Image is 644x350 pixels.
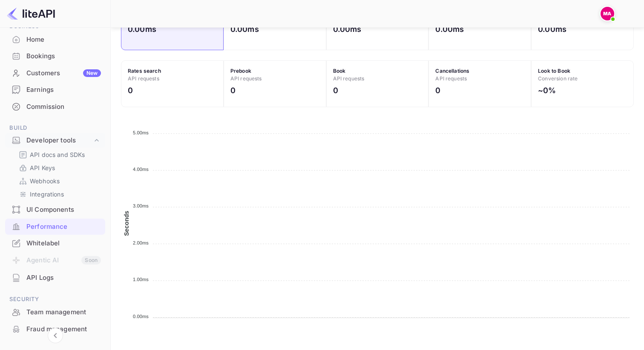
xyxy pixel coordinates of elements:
div: Earnings [26,85,101,95]
span: API requests [230,75,262,82]
a: Team management [5,304,105,320]
div: Integrations [15,188,102,200]
div: Home [26,35,101,45]
span: Conversion rate [538,75,578,82]
a: Home [5,31,105,47]
div: Home [5,31,105,48]
div: CustomersNew [5,65,105,82]
tspan: 5.00ms [133,130,149,135]
a: Performance [5,219,105,234]
div: Team management [5,304,105,321]
h2: 0 [333,85,338,96]
span: Build [5,123,105,133]
div: Performance [5,219,105,235]
tspan: 4.00ms [133,167,149,172]
a: Whitelabel [5,235,105,251]
div: API docs and SDKs [15,148,102,161]
div: UI Components [26,205,101,215]
h2: 0 [230,85,236,96]
a: Earnings [5,82,105,97]
a: Fraud management [5,321,105,337]
a: CustomersNew [5,65,105,81]
div: Performance [26,222,101,232]
div: API Keys [15,162,102,174]
div: Team management [26,307,101,317]
h2: ~0% [538,85,556,96]
h2: 0 [128,85,133,96]
strong: Prebook [230,68,251,74]
a: API docs and SDKs [19,150,98,159]
button: Collapse navigation [48,328,63,343]
tspan: 3.00ms [133,203,149,208]
h2: 0.00ms [128,23,156,35]
text: Seconds [123,211,130,236]
strong: Look to Book [538,68,570,74]
div: Whitelabel [5,235,105,252]
a: Integrations [19,190,98,199]
div: Bookings [26,51,101,61]
tspan: 1.00ms [133,277,149,282]
div: Fraud management [5,321,105,338]
h2: 0 [435,85,440,96]
div: Developer tools [5,133,105,148]
div: API Logs [26,273,101,283]
h2: 0.00ms [333,23,362,35]
a: Webhooks [19,176,98,185]
div: Commission [5,99,105,115]
div: Earnings [5,82,105,98]
tspan: 0.00ms [133,314,149,319]
strong: Cancellations [435,68,469,74]
span: API requests [435,75,467,82]
strong: Book [333,68,346,74]
h2: 0.00ms [538,23,566,35]
div: Webhooks [15,175,102,187]
span: API requests [128,75,159,82]
div: Bookings [5,48,105,65]
a: API Logs [5,270,105,285]
div: Customers [26,68,101,78]
h2: 0.00ms [230,23,259,35]
div: API Logs [5,270,105,286]
div: UI Components [5,202,105,218]
div: Commission [26,102,101,112]
p: API docs and SDKs [30,150,85,159]
div: Developer tools [26,136,92,145]
span: Security [5,295,105,304]
strong: Rates search [128,68,161,74]
span: API requests [333,75,365,82]
a: Commission [5,99,105,114]
div: Whitelabel [26,239,101,248]
p: API Keys [30,163,55,172]
img: Maria Ancheta [601,7,614,20]
img: LiteAPI logo [7,7,55,20]
a: UI Components [5,202,105,217]
h2: 0.00ms [435,23,464,35]
a: Bookings [5,48,105,64]
p: Webhooks [30,176,60,185]
div: Fraud management [26,324,101,334]
p: Integrations [30,190,64,199]
div: New [83,69,101,77]
a: API Keys [19,163,98,172]
tspan: 2.00ms [133,240,149,245]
